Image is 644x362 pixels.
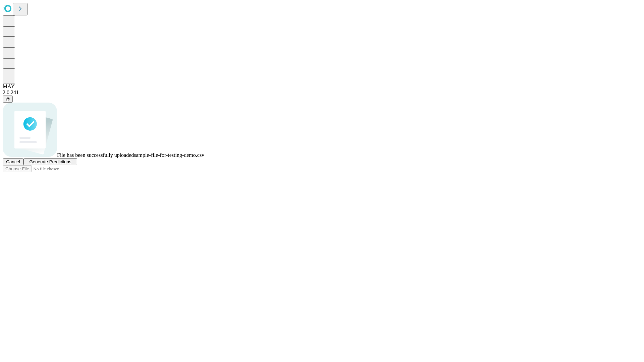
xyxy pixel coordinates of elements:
button: Cancel [3,158,23,165]
span: @ [5,97,10,102]
span: Cancel [6,159,20,164]
span: sample-file-for-testing-demo.csv [134,152,204,158]
span: Generate Predictions [29,159,71,164]
button: Generate Predictions [23,158,77,165]
div: MAY [3,83,641,89]
span: File has been successfully uploaded [57,152,134,158]
div: 2.0.241 [3,89,641,96]
button: @ [3,96,13,103]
